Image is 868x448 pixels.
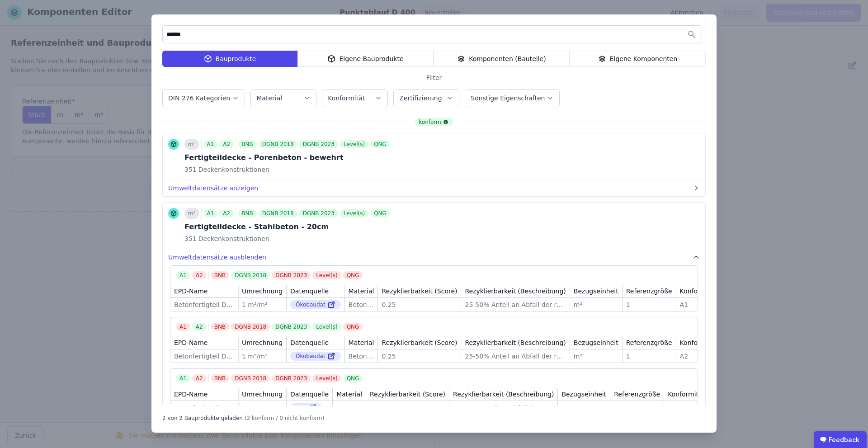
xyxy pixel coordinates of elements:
[174,338,208,347] div: EPD-Name
[340,209,368,217] div: Level(s)
[184,234,197,243] span: 351
[211,271,229,279] div: BNB
[203,140,218,148] div: A1
[272,323,311,331] div: DGNB 2023
[290,300,341,309] div: Ökobaudat
[272,271,311,279] div: DGNB 2023
[242,287,283,296] div: Umrechnung
[211,323,229,331] div: BNB
[626,338,672,347] div: Referenzgröße
[382,300,457,309] div: 0.25
[259,140,297,148] div: DGNB 2018
[242,300,283,309] div: 1 m²/m²
[290,338,329,347] div: Datenquelle
[290,403,322,412] div: Qng
[349,338,374,347] div: Material
[465,287,566,296] div: Rezyklierbarkeit (Beschreibung)
[242,390,283,399] div: Umrechnung
[370,403,445,412] div: 0.25
[312,271,341,279] div: Level(s)
[453,390,554,399] div: Rezyklierbarkeit (Beschreibung)
[382,338,457,347] div: Rezyklierbarkeit (Score)
[238,209,256,217] div: BNB
[259,209,297,217] div: DGNB 2018
[680,287,717,296] div: Konformität
[340,140,368,148] div: Level(s)
[343,374,363,382] div: QNG
[231,374,270,382] div: DGNB 2018
[162,411,243,422] div: 2 von 2 Bauprodukte geladen
[290,287,329,296] div: Datenquelle
[415,118,453,126] div: konform
[336,390,362,399] div: Material
[176,374,190,382] div: A1
[251,90,316,107] button: Material
[668,390,705,399] div: Konformität
[370,390,445,399] div: Rezyklierbarkeit (Score)
[290,352,341,361] div: Ökobaudat
[197,165,269,174] span: Deckenkonstruktionen
[162,51,297,67] div: Bauprodukte
[421,73,448,82] span: Filter
[163,180,705,196] button: Umweltdatensätze anzeigen
[336,403,362,412] div: Beton allgemein
[192,374,207,382] div: A2
[299,140,338,148] div: DGNB 2023
[184,222,392,232] div: Fertigteildecke - Stahlbeton - 20cm
[382,352,457,361] div: 0.25
[312,374,341,382] div: Level(s)
[626,352,672,361] div: 1
[465,352,566,361] div: 25-50% Anteil an Abfall der recycled wird
[219,209,234,217] div: A2
[370,209,390,217] div: QNG
[219,140,234,148] div: A2
[174,390,208,399] div: EPD-Name
[163,249,705,265] button: Umweltdatensätze ausblenden
[349,352,374,361] div: Beton allgemein
[184,152,392,163] div: Fertigteildecke - Porenbeton - bewehrt
[574,338,618,347] div: Bezugseinheit
[574,300,618,309] div: m²
[626,287,672,296] div: Referenzgröße
[184,165,197,174] span: 351
[370,140,390,148] div: QNG
[242,338,283,347] div: Umrechnung
[614,390,660,399] div: Referenzgröße
[561,390,606,399] div: Bezugseinheit
[312,323,341,331] div: Level(s)
[174,287,208,296] div: EPD-Name
[290,390,329,399] div: Datenquelle
[299,209,338,217] div: DGNB 2023
[322,90,387,107] button: Konformität
[570,51,706,67] div: Eigene Komponenten
[256,94,284,102] label: Material
[349,287,374,296] div: Material
[561,403,606,412] div: m²
[349,300,374,309] div: Beton allgemein
[471,94,547,102] label: Sonstige Eigenschaften
[680,352,717,361] div: A2
[231,323,270,331] div: DGNB 2018
[465,300,566,309] div: 25-50% Anteil an Abfall der recycled wird
[184,139,199,150] div: m³
[242,403,283,412] div: 1 m²/m²
[382,287,457,296] div: Rezyklierbarkeit (Score)
[399,94,443,102] label: Zertifizierung
[176,271,190,279] div: A1
[192,271,207,279] div: A2
[168,94,232,102] label: DIN 276 Kategorien
[680,338,717,347] div: Konformität
[174,403,234,412] div: Betonfertigteil Decke 20cm
[394,90,459,107] button: Zertifizierung
[163,90,245,107] button: DIN 276 Kategorien
[242,352,283,361] div: 1 m²/m²
[626,300,672,309] div: 1
[203,209,218,217] div: A1
[197,234,269,243] span: Deckenkonstruktionen
[680,300,717,309] div: A1
[174,300,234,309] div: Betonfertigteil Decke 20cm
[668,403,705,412] div: A1
[574,287,618,296] div: Bezugseinheit
[176,323,190,331] div: A1
[453,403,554,412] div: 25-50% Anteil an Abfall der recycled wird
